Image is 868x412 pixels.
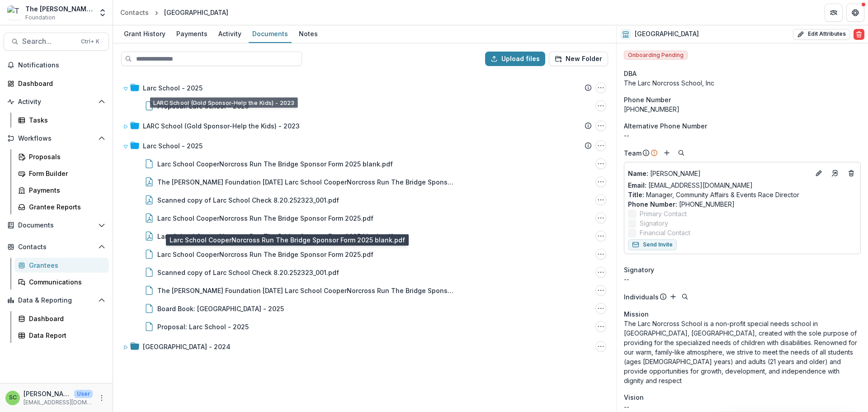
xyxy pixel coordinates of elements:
[4,76,109,91] a: Dashboard
[157,268,339,277] div: Scanned copy of Larc School Check 8.20.252323_001.pdf
[215,27,245,40] div: Activity
[119,79,610,115] div: Larc School - 2025Larc School - 2025 OptionsProposal: Larc School - 2025Proposal: Larc School - 2...
[215,25,245,43] a: Activity
[119,209,610,227] div: Larc School CooperNorcross Run The Bridge Sponsor Form 2025.pdfLarc School CooperNorcross Run The...
[119,281,610,299] div: The [PERSON_NAME] Foundation [DATE] Larc School CooperNorcross Run The Bridge Sponsor Form 2025.p...
[640,209,687,218] span: Primary Contact
[120,27,169,40] div: Grant History
[624,402,861,412] p: --
[640,228,690,237] span: Financial Contact
[29,260,102,270] div: Grantees
[595,194,606,205] button: Scanned copy of Larc School Check 8.20.252323_001.pdf Options
[846,168,857,179] button: Deletes
[595,231,606,242] button: Larc School CooperNorcross Run The Bridge Sponsor Form 2025 blank.pdf Options
[624,393,644,402] span: Vision
[157,195,339,205] div: Scanned copy of Larc School Check 8.20.252323_001.pdf
[4,33,109,51] button: Search...
[74,390,93,398] p: User
[679,291,690,302] button: Search
[119,227,610,245] div: Larc School CooperNorcross Run The Bridge Sponsor Form 2025 blank.pdfLarc School CooperNorcross R...
[18,62,105,69] span: Notifications
[624,309,649,319] span: Mission
[157,159,393,169] div: Larc School CooperNorcross Run The Bridge Sponsor Form 2025 blank.pdf
[595,140,606,151] button: Larc School - 2025 Options
[624,69,637,78] span: DBA
[119,337,610,355] div: [GEOGRAPHIC_DATA] - 2024Larc School - 2024 Options
[624,131,861,140] p: --
[119,317,610,336] div: Proposal: Larc School - 2025Proposal: Larc School - 2025 Options
[29,202,102,212] div: Grantee Reports
[25,14,55,22] span: Foundation
[828,166,842,180] a: Go to contact
[813,168,824,179] button: Edit
[595,267,606,278] button: Scanned copy of Larc School Check 8.20.252323_001.pdf Options
[119,191,610,209] div: Scanned copy of Larc School Check 8.20.252323_001.pdfScanned copy of Larc School Check 8.20.25232...
[18,243,94,251] span: Contacts
[628,169,810,178] p: [PERSON_NAME]
[295,25,321,43] a: Notes
[595,176,606,187] button: The Brunetti Foundation 8.13.25 Larc School CooperNorcross Run The Bridge Sponsor Form 2025.pdf O...
[120,25,169,43] a: Grant History
[157,177,456,187] div: The [PERSON_NAME] Foundation [DATE] Larc School CooperNorcross Run The Bridge Sponsor Form 2025.pdf
[29,169,102,178] div: Form Builder
[157,250,373,259] div: Larc School CooperNorcross Run The Bridge Sponsor Form 2025.pdf
[143,83,203,93] div: Larc School - 2025
[854,29,864,40] button: Delete
[635,30,699,38] h2: [GEOGRAPHIC_DATA]
[96,393,107,403] button: More
[14,199,109,214] a: Grantee Reports
[14,113,109,128] a: Tasks
[18,79,102,88] div: Dashboard
[846,4,864,22] button: Get Help
[4,58,109,72] button: Notifications
[628,169,810,178] a: Name: [PERSON_NAME]
[157,304,284,313] div: Board Book: [GEOGRAPHIC_DATA] - 2025
[4,95,109,109] button: Open Activity
[628,190,857,199] p: Manager, Community Affairs & Events Race Director
[595,120,606,131] button: LARC School (Gold Sponsor-Help the Kids) - 2023 Options
[157,101,249,111] div: Proposal: Larc School - 2025
[624,95,671,104] span: Phone Number
[119,137,610,336] div: Larc School - 2025Larc School - 2025 OptionsLarc School CooperNorcross Run The Bridge Sponsor For...
[7,5,22,20] img: The Brunetti Foundation
[18,98,94,106] span: Activity
[18,135,94,142] span: Workflows
[29,185,102,195] div: Payments
[117,6,232,19] nav: breadcrumb
[173,27,211,40] div: Payments
[119,79,610,97] div: Larc School - 2025Larc School - 2025 Options
[29,115,102,125] div: Tasks
[119,97,610,115] div: Proposal: Larc School - 2025Proposal: Larc School - 2025 Options
[825,4,843,22] button: Partners
[595,213,606,223] button: Larc School CooperNorcross Run The Bridge Sponsor Form 2025.pdf Options
[668,291,679,302] button: Add
[549,52,608,66] button: New Folder
[485,52,545,66] button: Upload files
[595,341,606,352] button: Larc School - 2024 Options
[295,27,321,40] div: Notes
[157,213,373,223] div: Larc School CooperNorcross Run The Bridge Sponsor Form 2025.pdf
[117,6,152,19] a: Contacts
[119,155,610,173] div: Larc School CooperNorcross Run The Bridge Sponsor Form 2025 blank.pdfLarc School CooperNorcross R...
[18,222,94,229] span: Documents
[119,299,610,317] div: Board Book: [GEOGRAPHIC_DATA] - 2025Board Book: Larc School - 2025 Options
[595,100,606,111] button: Proposal: Larc School - 2025 Options
[624,319,861,385] p: The Larc Norcross School is a non-profit special needs school in [GEOGRAPHIC_DATA], [GEOGRAPHIC_D...
[173,25,211,43] a: Payments
[29,152,102,161] div: Proposals
[143,342,231,351] div: [GEOGRAPHIC_DATA] - 2024
[595,82,606,93] button: Larc School - 2025 Options
[164,8,228,17] div: [GEOGRAPHIC_DATA]
[119,263,610,281] div: Scanned copy of Larc School Check 8.20.252323_001.pdfScanned copy of Larc School Check 8.20.25232...
[628,181,646,189] span: Email:
[793,29,850,40] button: Edit Attributes
[595,321,606,332] button: Proposal: Larc School - 2025 Options
[595,249,606,260] button: Larc School CooperNorcross Run The Bridge Sponsor Form 2025.pdf Options
[595,285,606,296] button: The Brunetti Foundation 8.13.25 Larc School CooperNorcross Run The Bridge Sponsor Form 2025.pdf O...
[119,173,610,191] div: The [PERSON_NAME] Foundation [DATE] Larc School CooperNorcross Run The Bridge Sponsor Form 2025.p...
